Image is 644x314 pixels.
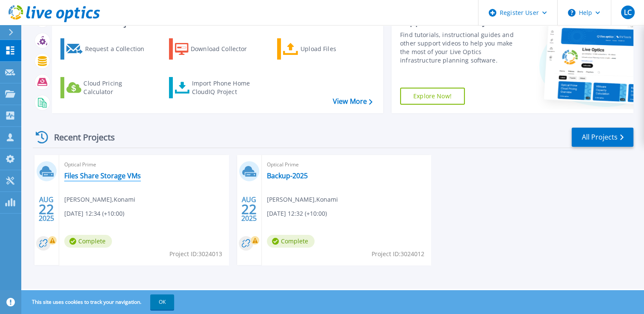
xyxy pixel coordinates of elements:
span: Optical Prime [64,160,223,169]
button: OK [150,294,174,310]
div: Import Phone Home CloudIQ Project [192,79,258,96]
span: [DATE] 12:34 (+10:00) [64,209,124,218]
a: Cloud Pricing Calculator [60,77,155,98]
span: 22 [241,206,257,213]
a: Upload Files [277,38,372,60]
a: Download Collector [169,38,264,60]
span: Optical Prime [267,160,426,169]
div: Download Collector [191,40,259,57]
div: Request a Collection [85,40,153,57]
div: Find tutorials, instructional guides and other support videos to help you make the most of your L... [400,31,521,65]
span: This site uses cookies to track your navigation. [23,294,174,310]
a: Explore Now! [400,88,465,105]
div: AUG 2025 [38,194,54,225]
span: Project ID: 3024013 [169,249,222,259]
div: Recent Projects [33,127,126,148]
div: AUG 2025 [241,194,257,225]
a: Files Share Storage VMs [64,171,141,180]
span: [PERSON_NAME] , Konami [64,195,135,204]
div: Upload Files [301,40,369,57]
span: 22 [39,206,54,213]
span: Complete [64,235,112,248]
span: [PERSON_NAME] , Konami [267,195,338,204]
a: Backup-2025 [267,171,308,180]
span: Complete [267,235,315,248]
a: Request a Collection [60,38,155,60]
a: View More [333,97,372,106]
span: [DATE] 12:32 (+10:00) [267,209,327,218]
span: LC [624,9,631,16]
h3: Start a New Project [60,18,372,27]
div: Cloud Pricing Calculator [83,79,152,96]
a: All Projects [572,128,633,147]
span: Project ID: 3024012 [372,249,424,259]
